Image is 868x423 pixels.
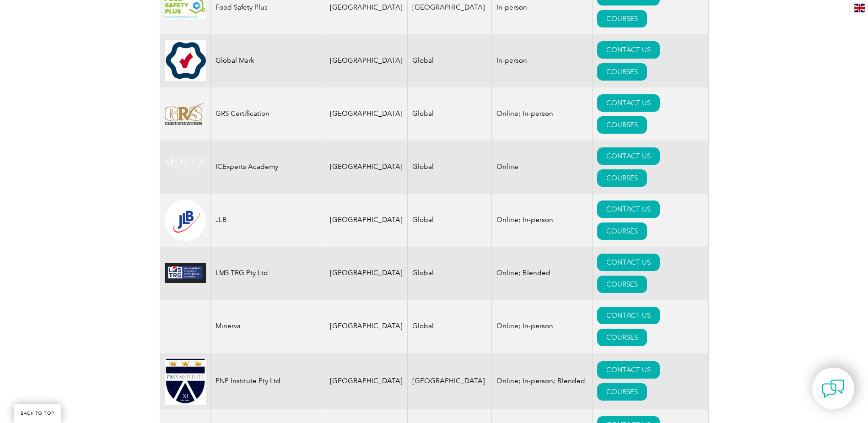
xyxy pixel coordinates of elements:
a: CONTACT US [597,147,660,165]
td: Global Mark [210,34,325,87]
a: COURSES [597,116,647,134]
td: [GEOGRAPHIC_DATA] [325,300,407,353]
a: CONTACT US [597,94,660,112]
td: [GEOGRAPHIC_DATA] [325,247,407,300]
a: CONTACT US [597,361,660,379]
td: ICExperts Academy [210,141,325,194]
td: Online [491,141,592,194]
a: COURSES [597,276,647,293]
td: Global [407,141,491,194]
img: ea24547b-a6e0-e911-a812-000d3a795b83-logo.jpg [165,358,206,405]
img: en [854,4,865,12]
a: COURSES [597,169,647,187]
td: Global [407,87,491,141]
td: Online; In-person [491,87,592,141]
td: LMS TRG Pty Ltd [210,247,325,300]
td: [GEOGRAPHIC_DATA] [325,141,407,194]
img: c485e4a1-833a-eb11-a813-0022481469da-logo.jpg [165,263,206,283]
td: Global [407,247,491,300]
td: [GEOGRAPHIC_DATA] [325,353,407,410]
img: 2bff5172-5738-eb11-a813-000d3a79722d-logo.png [165,156,206,178]
td: Online; In-person; Blended [491,353,592,410]
a: CONTACT US [597,254,660,271]
img: contact-chat.png [822,377,845,400]
a: BACK TO TOP [14,404,61,423]
td: Online; In-person [491,300,592,353]
td: Global [407,300,491,353]
td: PNP Institute Pty Ltd [210,353,325,410]
td: Online; In-person [491,194,592,247]
td: In-person [491,34,592,87]
a: COURSES [597,383,647,401]
img: 7f517d0d-f5a0-ea11-a812-000d3ae11abd%20-logo.png [165,103,206,125]
a: CONTACT US [597,307,660,324]
img: eb2924ac-d9bc-ea11-a814-000d3a79823d-logo.jpg [165,40,206,81]
a: COURSES [597,329,647,346]
a: COURSES [597,10,647,27]
a: CONTACT US [597,41,660,59]
a: COURSES [597,63,647,81]
td: GRS Certification [210,87,325,141]
td: [GEOGRAPHIC_DATA] [325,87,407,141]
td: Online; Blended [491,247,592,300]
td: [GEOGRAPHIC_DATA] [325,34,407,87]
td: [GEOGRAPHIC_DATA] [407,353,491,410]
a: COURSES [597,222,647,240]
td: Global [407,194,491,247]
a: CONTACT US [597,201,660,218]
td: JLB [210,194,325,247]
td: Global [407,34,491,87]
td: Minerva [210,300,325,353]
img: fd2924ac-d9bc-ea11-a814-000d3a79823d-logo.png [165,200,206,241]
td: [GEOGRAPHIC_DATA] [325,194,407,247]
